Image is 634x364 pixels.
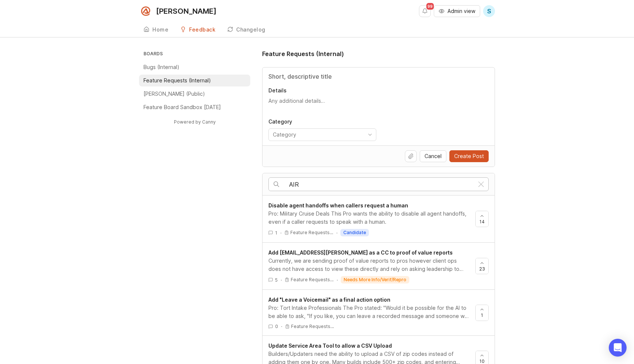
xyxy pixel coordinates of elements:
img: Smith.ai logo [139,4,152,18]
textarea: Details [268,97,489,112]
a: Feature Board Sandbox [DATE] [139,101,250,113]
a: Feature Requests (Internal) [139,75,250,86]
span: Cancel [425,153,442,160]
p: Feature Requests (Internal) [143,77,211,84]
div: Changelog [236,27,265,32]
button: Create Post [449,150,489,162]
p: candidate [343,230,366,236]
span: Create Post [454,153,484,160]
span: Add "Leave a Voicemail" as a final action option [268,296,390,303]
p: Feature Requests… [291,277,334,283]
p: Feature Requests… [290,230,333,236]
button: S [483,5,495,17]
div: Currently, we are sending proof of value reports to pros however client ops does not have access ... [268,257,469,273]
button: Admin view [434,5,480,17]
button: Upload file [405,150,417,162]
div: · [281,323,282,329]
h1: Feature Requests (Internal) [262,49,344,58]
button: 23 [475,258,489,274]
button: 1 [475,305,489,321]
span: 23 [479,266,485,272]
p: [PERSON_NAME] (Public) [143,90,205,98]
span: 14 [479,219,485,225]
div: · [337,277,338,283]
span: S [487,7,491,16]
div: [PERSON_NAME] [156,7,217,15]
p: Bugs (Internal) [143,63,179,71]
button: Cancel [420,150,446,162]
a: Bugs (Internal) [139,61,250,73]
p: Category [268,118,376,125]
a: Disable agent handoffs when callers request a humanPro: Military Cruise Deals This Pro wants the ... [268,201,475,236]
div: · [280,230,281,236]
p: Feature Board Sandbox [DATE] [143,104,221,111]
span: 0 [275,323,278,329]
div: Pro: Military Cruise Deals This Pro wants the ability to disable all agent handoffs, even if a ca... [268,210,469,226]
div: · [336,230,337,236]
span: Disable agent handoffs when callers request a human [268,202,408,209]
p: Details [268,87,489,94]
a: Feedback [176,22,220,37]
a: Add [EMAIL_ADDRESS][PERSON_NAME] as a CC to proof of value reportsCurrently, we are sending proof... [268,249,475,283]
p: Feature Requests… [291,324,334,329]
a: Changelog [223,22,270,37]
div: toggle menu [268,128,376,141]
a: Powered by Canny [173,118,217,126]
button: 14 [475,211,489,227]
span: Add [EMAIL_ADDRESS][PERSON_NAME] as a CC to proof of value reports [268,249,453,256]
span: 1 [481,312,483,318]
input: Title [268,72,489,81]
span: 1 [275,230,277,236]
div: Pro: Tort Intake Professionals The Pro stated: "Would it be possible for the AI to be able to ask... [268,304,469,320]
div: Home [152,27,168,32]
input: Category [273,131,363,139]
p: needs more info/verif/repro [344,277,406,283]
svg: toggle icon [364,132,376,138]
input: Search… [289,180,474,188]
span: Admin view [448,7,475,15]
span: Update Service Area Tool to allow a CSV Upload [268,342,392,349]
button: Notifications [419,5,431,17]
a: [PERSON_NAME] (Public) [139,88,250,100]
div: Open Intercom Messenger [609,339,627,357]
span: 99 [426,3,434,10]
span: 5 [275,277,278,283]
a: Home [139,22,173,37]
div: Feedback [189,27,215,32]
div: · [281,277,282,283]
h3: Boards [142,49,250,60]
a: Add "Leave a Voicemail" as a final action optionPro: Tort Intake Professionals The Pro stated: "W... [268,296,475,329]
